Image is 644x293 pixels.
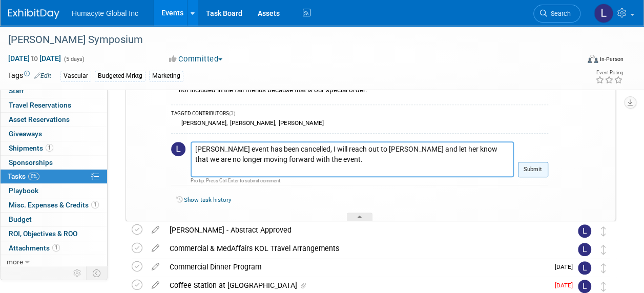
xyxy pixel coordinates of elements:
[91,201,99,208] span: 1
[5,31,571,49] div: [PERSON_NAME] Symposium
[164,240,557,257] div: Commercial & MedAffairs KOL Travel Arrangements
[1,255,107,269] a: more
[63,56,85,62] span: (5 days)
[229,111,235,116] span: (3)
[1,170,107,183] a: Tasks0%
[8,172,39,180] span: Tasks
[8,54,61,63] span: [DATE] [DATE]
[69,266,87,280] td: Personalize Event Tab Strip
[9,215,32,223] span: Budget
[578,261,591,275] img: Linda Hamilton
[599,55,624,63] div: In-Person
[34,72,51,79] a: Edit
[9,130,42,138] span: Giveaways
[9,186,38,195] span: Playbook
[72,9,138,17] span: Humacyte Global Inc
[1,184,107,198] a: Playbook
[147,262,164,271] a: edit
[171,119,548,128] div: , ,
[1,241,107,255] a: Attachments1
[171,110,548,119] div: TAGGED CONTRIBUTORS
[9,87,24,95] span: Staff
[1,227,107,241] a: ROI, Objectives & ROO
[52,244,60,252] span: 1
[95,71,146,81] div: Budgeted-Mrktg
[164,258,549,276] div: Commercial Dinner Program
[534,53,624,69] div: Event Format
[578,243,591,256] img: Linda Hamilton
[8,9,59,19] img: ExhibitDay
[578,224,591,238] img: Linda Hamilton
[9,201,99,209] span: Misc. Expenses & Credits
[547,10,571,17] span: Search
[1,213,107,226] a: Budget
[1,127,107,141] a: Giveaways
[9,244,60,252] span: Attachments
[1,98,107,112] a: Travel Reservations
[555,282,578,289] span: [DATE]
[147,281,164,290] a: edit
[60,71,91,81] div: Vascular
[533,5,580,23] a: Search
[588,55,598,63] img: Format-Inperson.png
[46,144,53,152] span: 1
[9,144,53,152] span: Shipments
[28,173,39,180] span: 0%
[164,221,557,239] div: [PERSON_NAME] - Abstract Approved
[1,156,107,170] a: Sponsorships
[601,263,606,273] i: Move task
[87,266,108,280] td: Toggle Event Tabs
[227,119,275,127] div: [PERSON_NAME]
[191,177,514,184] div: Pro tip: Press Ctrl-Enter to submit comment.
[1,198,107,212] a: Misc. Expenses & Credits1
[518,162,548,177] button: Submit
[9,115,70,123] span: Asset Reservations
[555,263,578,270] span: [DATE]
[30,54,39,62] span: to
[147,244,164,253] a: edit
[578,280,591,293] img: Linda Hamilton
[9,229,77,238] span: ROI, Objectives & ROO
[1,141,107,155] a: Shipments1
[594,4,613,23] img: Linda Hamilton
[7,258,23,266] span: more
[601,226,606,236] i: Move task
[149,71,183,81] div: Marketing
[1,113,107,127] a: Asset Reservations
[9,101,71,109] span: Travel Reservations
[601,282,606,291] i: Move task
[595,70,623,75] div: Event Rating
[8,70,51,82] td: Tags
[9,158,53,166] span: Sponsorships
[1,84,107,98] a: Staff
[171,142,185,156] img: Linda Hamilton
[147,225,164,235] a: edit
[276,119,324,127] div: [PERSON_NAME]
[184,196,231,203] a: Show task history
[165,54,226,65] button: Committed
[601,245,606,255] i: Move task
[179,119,226,127] div: [PERSON_NAME]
